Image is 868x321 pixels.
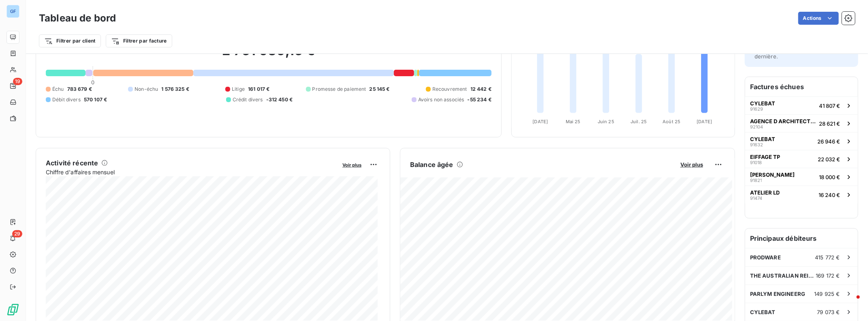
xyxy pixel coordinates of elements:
[52,96,81,103] span: Débit divers
[6,303,19,316] img: Logo LeanPay
[798,12,839,25] button: Actions
[232,86,245,93] span: Litige
[161,86,189,93] span: 1 576 325 €
[745,168,858,186] button: [PERSON_NAME]9182118 000 €
[750,196,762,201] span: 91474
[598,119,614,124] tspan: Juin 25
[106,34,172,47] button: Filtrer par facture
[817,138,840,145] span: 26 946 €
[678,161,706,168] button: Voir plus
[750,100,775,107] span: CYLEBAT
[46,158,98,168] h6: Activité récente
[470,86,492,93] span: 12 442 €
[750,136,775,142] span: CYLEBAT
[750,142,763,147] span: 91632
[750,291,805,297] span: PARLYM ENGINEERG
[750,154,780,160] span: EIFFAGE TP
[566,119,581,124] tspan: Mai 25
[342,162,361,168] span: Voir plus
[819,120,840,127] span: 28 621 €
[663,119,680,124] tspan: Août 25
[819,174,840,180] span: 18 000 €
[248,86,269,93] span: 161 017 €
[819,103,840,109] span: 41 807 €
[745,114,858,132] button: AGENCE D ARCHITECTURE A BECHU9210428 621 €
[340,161,364,168] button: Voir plus
[750,178,762,183] span: 91821
[745,96,858,114] button: CYLEBAT9162941 807 €
[91,79,94,86] span: 0
[418,96,464,103] span: Avoirs non associés
[750,189,780,196] span: ATELIER LD
[12,230,22,238] span: 29
[745,150,858,168] button: EIFFAGE TP9101822 032 €
[312,86,366,93] span: Promesse de paiement
[750,171,795,178] span: [PERSON_NAME]
[533,119,548,124] tspan: [DATE]
[52,86,64,93] span: Échu
[39,34,101,47] button: Filtrer par client
[750,124,763,129] span: 92104
[680,161,703,168] span: Voir plus
[631,119,647,124] tspan: Juil. 25
[468,96,492,103] span: -55 234 €
[697,119,712,124] tspan: [DATE]
[84,96,107,103] span: 570 107 €
[750,254,781,261] span: PRODWARE
[815,254,840,261] span: 415 772 €
[750,118,816,124] span: AGENCE D ARCHITECTURE A BECHU
[750,160,762,165] span: 91018
[745,132,858,150] button: CYLEBAT9163226 946 €
[819,192,840,198] span: 16 240 €
[750,309,776,315] span: CYLEBAT
[816,272,840,279] span: 169 172 €
[39,11,116,26] h3: Tableau de bord
[266,96,293,103] span: -312 450 €
[745,77,858,96] h6: Factures échues
[840,293,860,313] iframe: Intercom live chat
[750,272,816,279] span: THE AUSTRALIAN REINFORCING COMPANY
[745,186,858,203] button: ATELIER LD9147416 240 €
[46,168,337,176] span: Chiffre d'affaires mensuel
[410,160,453,169] h6: Balance âgée
[817,309,840,315] span: 79 073 €
[13,78,22,85] span: 19
[750,107,763,111] span: 91629
[233,96,263,103] span: Crédit divers
[432,86,467,93] span: Recouvrement
[370,86,390,93] span: 25 145 €
[135,86,158,93] span: Non-échu
[46,43,492,67] h2: 2 761 030,16 €
[67,86,92,93] span: 783 679 €
[745,229,858,248] h6: Principaux débiteurs
[6,5,19,18] div: GF
[815,291,840,297] span: 149 925 €
[818,156,840,163] span: 22 032 €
